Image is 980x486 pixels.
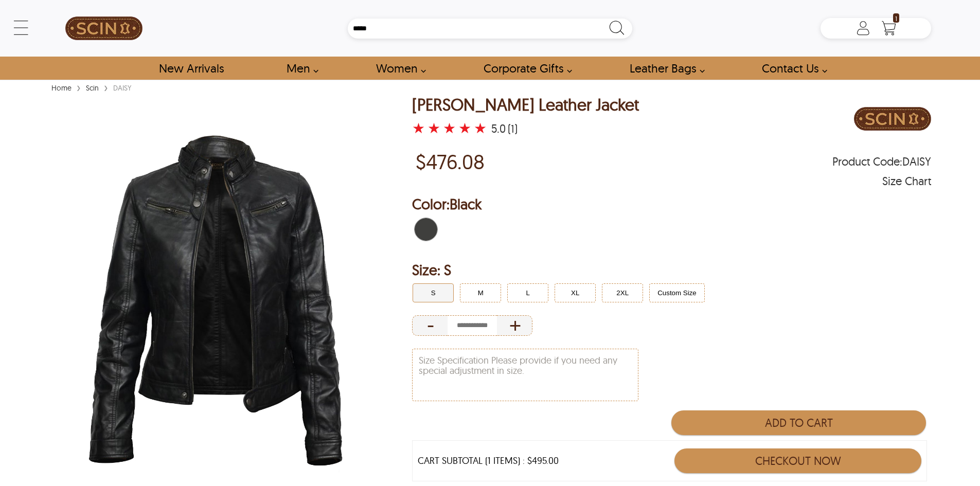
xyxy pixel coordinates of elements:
[412,96,639,114] h1: Daisy Biker Leather Jacket
[412,121,489,136] a: Daisy Biker Leather Jacket with a 5 Star Rating and 1 Product Review }
[460,283,501,302] button: Click to select M
[882,176,931,186] div: Size Chart
[412,123,425,133] label: 1 rating
[893,13,899,23] span: 1
[832,156,931,167] span: Product Code: DAISY
[412,260,931,280] h2: Selected Filter by Size: S
[674,448,921,473] button: Checkout Now
[649,283,705,302] button: Click to select Custom Size
[77,78,81,96] span: ›
[750,57,833,80] a: contact-us
[497,315,532,336] div: Increase Quantity of Item
[412,215,440,243] div: Black
[854,96,931,145] a: Brand Logo PDP Image
[364,57,432,80] a: Shop Women Leather Jackets
[418,456,559,466] div: CART SUBTOTAL (1 ITEMS) : $495.00
[879,21,899,36] a: Shopping Cart
[412,194,931,214] h2: Selected Color: by Black
[275,57,324,80] a: shop men's leather jackets
[413,349,638,401] textarea: Size Specification Please provide if you need any special adjustment in size.
[472,57,578,80] a: Shop Leather Corporate Gifts
[450,195,482,213] span: Black
[83,83,101,93] a: Scin
[443,123,456,133] label: 3 rating
[854,96,931,142] img: Brand Logo PDP Image
[602,283,643,302] button: Click to select 2XL
[413,283,454,302] button: Click to select S
[416,150,485,173] p: Price of $476.08
[427,123,440,133] label: 2 rating
[555,283,596,302] button: Click to select XL
[49,5,159,51] a: SCIN
[671,410,925,435] button: Add to Cart
[104,78,108,96] span: ›
[458,123,471,133] label: 4 rating
[508,123,518,134] div: (1)
[111,83,134,93] div: DAISY
[65,5,142,51] img: SCIN
[412,96,639,114] div: [PERSON_NAME] Leather Jacket
[474,123,487,133] label: 5 rating
[491,123,506,134] div: 5.0
[618,57,710,80] a: Shop Leather Bags
[49,83,74,93] a: Home
[412,315,448,336] div: Decrease Quantity of Item
[507,283,548,302] button: Click to select L
[147,57,235,80] a: Shop New Arrivals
